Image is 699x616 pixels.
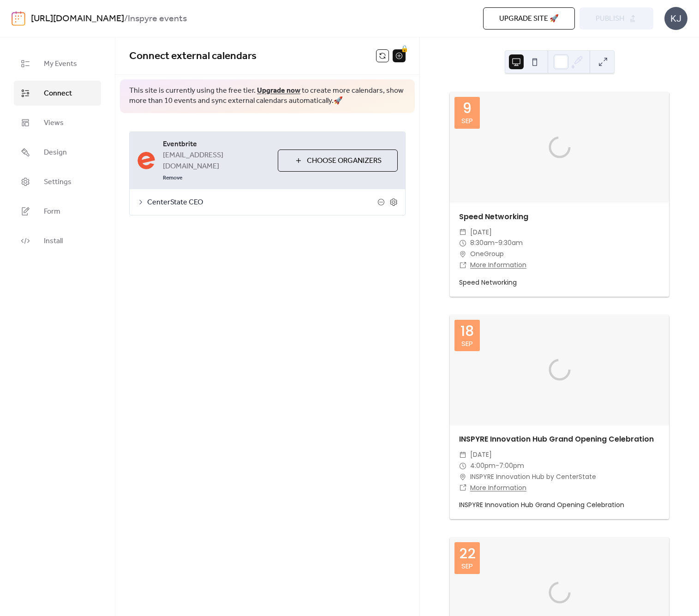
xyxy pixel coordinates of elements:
[496,461,499,472] span: -
[14,169,101,194] a: Settings
[499,461,524,472] span: 7:00pm
[460,324,474,338] div: 18
[450,500,669,510] div: INSPYRE Innovation Hub Grand Opening Celebration
[664,7,687,30] div: KJ
[470,449,492,461] span: [DATE]
[12,11,25,26] img: logo
[459,238,466,249] div: ​
[129,46,257,66] span: Connect external calendars
[459,472,466,483] div: ​
[163,139,270,150] span: Eventbrite
[483,7,575,30] button: Upgrade site 🚀
[470,472,596,483] span: INSPYRE Innovation Hub by CenterState
[461,117,473,124] div: Sep
[450,278,669,287] div: Speed Networking
[129,86,406,107] span: This site is currently using the free tier. to create more calendars, show more than 10 events an...
[14,51,101,76] a: My Events
[44,206,60,217] span: Form
[44,118,64,129] span: Views
[459,434,654,444] a: INSPYRE Innovation Hub Grand Opening Celebration
[470,461,496,472] span: 4:00pm
[307,155,382,167] span: Choose Organizers
[14,81,101,106] a: Connect
[278,150,398,172] button: Choose Organizers
[499,13,559,24] span: Upgrade site 🚀
[470,249,504,260] span: OneGroup
[44,88,72,99] span: Connect
[463,102,472,115] div: 9
[44,236,63,247] span: Install
[459,483,466,494] div: ​
[14,228,101,253] a: Install
[163,174,182,182] span: Remove
[470,238,495,249] span: 8:30am
[128,10,187,28] b: Inspyre events
[459,211,528,222] a: Speed Networking
[459,227,466,238] div: ​
[470,260,526,269] a: More Information
[147,197,377,208] span: CenterState CEO
[137,151,155,170] img: eventbrite
[459,547,476,561] div: 22
[44,59,77,70] span: My Events
[461,340,473,347] div: Sep
[470,483,526,492] a: More Information
[459,449,466,461] div: ​
[31,10,124,28] a: [URL][DOMAIN_NAME]
[124,10,128,28] b: /
[14,140,101,165] a: Design
[459,249,466,260] div: ​
[163,150,270,172] span: [EMAIL_ADDRESS][DOMAIN_NAME]
[44,177,72,188] span: Settings
[44,147,67,158] span: Design
[14,199,101,224] a: Form
[461,562,473,569] div: Sep
[470,227,492,238] span: [DATE]
[459,461,466,472] div: ​
[14,110,101,135] a: Views
[498,238,523,249] span: 9:30am
[459,260,466,271] div: ​
[257,84,300,98] a: Upgrade now
[495,238,498,249] span: -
